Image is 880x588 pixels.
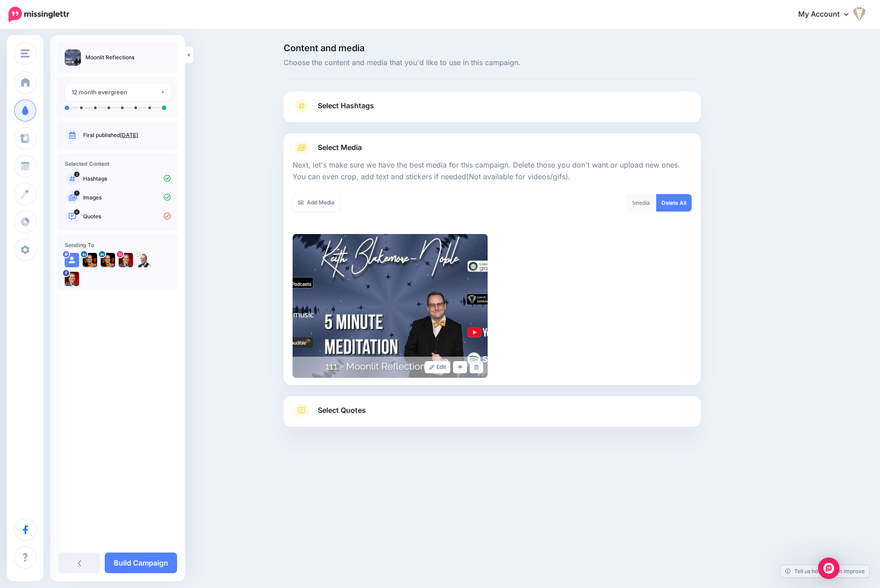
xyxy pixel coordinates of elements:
[120,132,138,138] a: [DATE]
[789,4,867,26] a: My Account
[425,361,450,373] a: Edit
[101,253,115,267] img: 1718233506579-80238.png
[293,159,692,183] p: Next, let's make sure we have the best media for this campaign. Delete those you don't want or up...
[65,49,81,66] img: c82b962832bc49072a180e18d8526973_thumb.jpg
[65,242,171,248] h4: Sending To
[293,155,692,378] div: Select Media
[781,565,869,577] a: Tell us how we can improve
[83,175,171,183] p: Hashtags
[293,194,340,212] a: Add Media
[656,194,692,212] a: Delete All
[625,194,657,212] div: media
[293,99,692,122] a: Select Hashtags
[83,253,97,267] img: 1718233506579-80238.png
[71,87,160,97] div: 12 month evergreen
[9,7,69,22] img: Missinglettr
[85,53,134,62] p: Moonlit Reflections
[293,234,488,378] img: c82b962832bc49072a180e18d8526973_large.jpg
[284,44,701,53] span: Content and media
[65,253,79,267] img: user_default_image.png
[293,403,692,427] a: Select Quotes
[74,172,80,177] span: 2
[119,253,133,267] img: 307420560_3213910148925171_8110774413433011461_n-bsa138836.jpg
[83,194,171,202] p: Images
[818,557,840,579] div: Open Intercom Messenger
[83,212,171,221] p: Quotes
[65,272,79,286] img: 275428711_377541357708116_1637936994233307243_n-bsa138835.jpg
[65,160,171,167] h4: Selected Content
[137,253,151,267] img: ACg8ocJwVoX-yAG7u1RTniRa5JLPVRJbYNwsLo2a8TG1s4kNZQs96-c-80236.png
[284,57,701,69] span: Choose the content and media that you'd like to use in this campaign.
[632,199,634,206] span: 1
[318,141,362,154] span: Select Media
[74,209,80,215] span: 4
[74,190,80,196] span: 1
[21,49,30,57] img: menu.png
[83,131,171,139] p: First published
[318,100,374,112] span: Select Hashtags
[293,141,692,155] a: Select Media
[318,404,366,416] span: Select Quotes
[65,84,171,101] button: 12 month evergreen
